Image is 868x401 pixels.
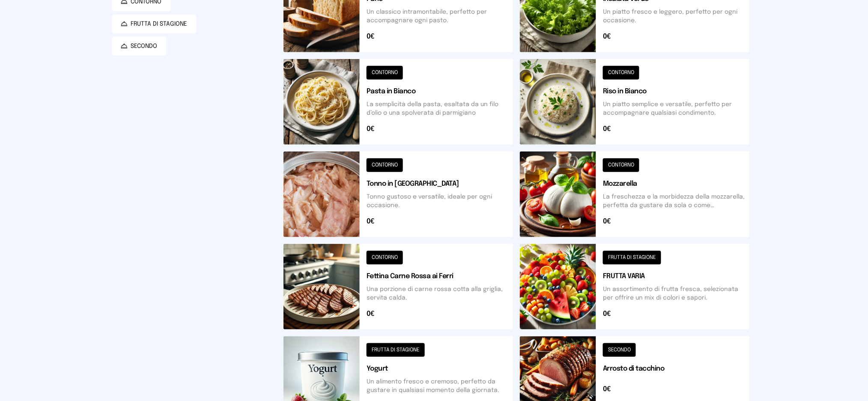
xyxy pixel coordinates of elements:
[131,20,188,28] span: FRUTTA DI STAGIONE
[112,15,196,33] button: FRUTTA DI STAGIONE
[131,42,158,50] span: SECONDO
[112,37,166,56] button: SECONDO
